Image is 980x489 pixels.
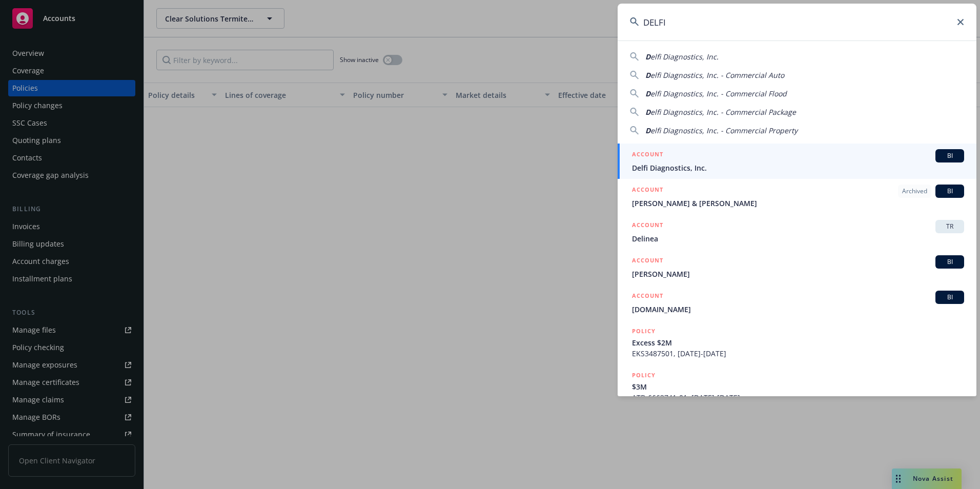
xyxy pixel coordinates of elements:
span: D [645,52,650,62]
a: ACCOUNTBI[PERSON_NAME] [618,250,976,285]
span: [PERSON_NAME] & [PERSON_NAME] [632,198,964,209]
h5: ACCOUNT [632,291,663,303]
a: POLICY$3MATB-6663741-01, [DATE]-[DATE] [618,364,976,409]
span: D [645,70,650,80]
span: [PERSON_NAME] [632,269,964,279]
span: elfi Diagnostics, Inc. - Commercial Flood [650,89,787,98]
span: D [645,107,650,117]
span: BI [940,293,960,302]
a: ACCOUNTBIDelfi Diagnostics, Inc. [618,144,976,179]
h5: POLICY [632,326,656,336]
span: Delfi Diagnostics, Inc. [632,162,964,173]
h5: ACCOUNT [632,255,663,268]
span: EKS3487501, [DATE]-[DATE] [632,348,964,359]
span: elfi Diagnostics, Inc. - Commercial Property [650,126,798,135]
h5: POLICY [632,370,656,380]
span: TR [940,222,960,231]
span: BI [940,257,960,267]
span: ATB-6663741-01, [DATE]-[DATE] [632,392,964,403]
a: ACCOUNTBI[DOMAIN_NAME] [618,285,976,320]
a: POLICYExcess $2MEKS3487501, [DATE]-[DATE] [618,320,976,364]
span: Delinea [632,233,964,244]
span: D [645,89,650,98]
a: ACCOUNTArchivedBI[PERSON_NAME] & [PERSON_NAME] [618,179,976,214]
input: Search... [618,4,976,40]
span: BI [940,187,960,196]
span: [DOMAIN_NAME] [632,304,964,315]
a: ACCOUNTTRDelinea [618,214,976,250]
span: Archived [902,187,927,196]
span: D [645,126,650,135]
h5: ACCOUNT [632,220,663,232]
h5: ACCOUNT [632,149,663,161]
span: $3M [632,381,964,392]
h5: ACCOUNT [632,185,663,197]
span: elfi Diagnostics, Inc. - Commercial Package [650,107,796,117]
span: elfi Diagnostics, Inc. - Commercial Auto [650,70,784,80]
span: BI [940,151,960,160]
span: elfi Diagnostics, Inc. [650,52,719,62]
span: Excess $2M [632,337,964,348]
